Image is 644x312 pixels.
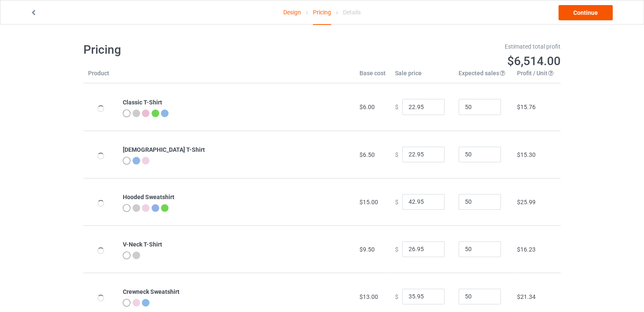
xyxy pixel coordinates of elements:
[395,104,398,110] span: $
[359,246,375,253] span: $9.50
[517,151,536,158] span: $15.30
[359,151,375,158] span: $6.50
[313,0,331,25] div: Pricing
[283,0,301,24] a: Design
[454,69,512,83] th: Expected sales
[355,69,390,83] th: Base cost
[359,293,378,300] span: $13.00
[395,198,398,205] span: $
[83,42,316,57] h1: Pricing
[558,5,613,20] a: Continue
[123,241,162,248] b: V-Neck T-Shirt
[328,42,561,51] div: Estimated total profit
[359,199,378,205] span: $15.00
[517,104,536,110] span: $15.76
[123,194,174,200] b: Hooded Sweatshirt
[359,104,375,110] span: $6.00
[390,69,454,83] th: Sale price
[507,54,561,68] span: $6,514.00
[395,151,398,158] span: $
[517,293,536,300] span: $21.34
[517,246,536,253] span: $16.23
[512,69,561,83] th: Profit / Unit
[83,69,118,83] th: Product
[517,199,536,205] span: $25.99
[395,246,398,252] span: $
[123,146,205,153] b: [DEMOGRAPHIC_DATA] T-Shirt
[123,99,162,106] b: Classic T-Shirt
[343,0,361,24] div: Details
[123,288,180,295] b: Crewneck Sweatshirt
[395,293,398,300] span: $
